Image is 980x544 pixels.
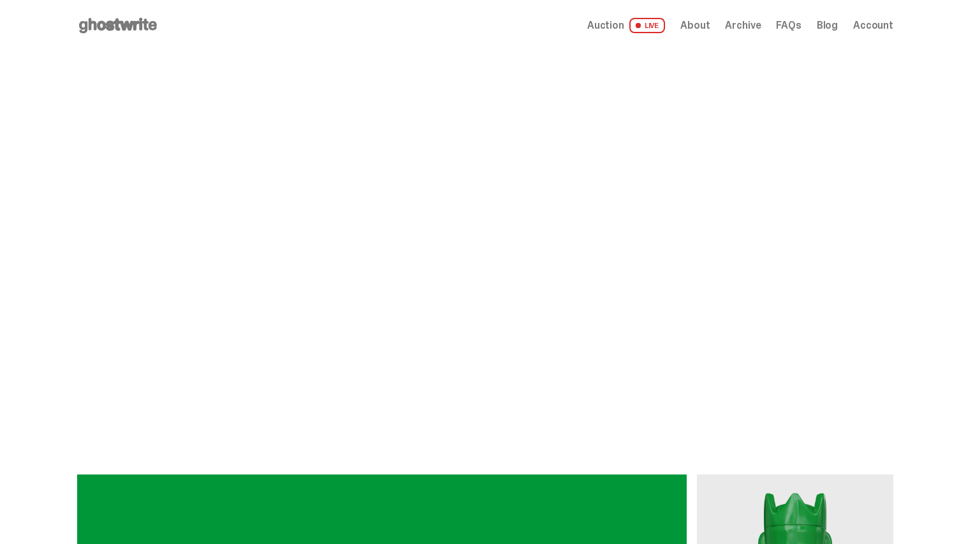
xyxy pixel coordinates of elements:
[776,20,801,31] a: FAQs
[629,18,666,33] span: LIVE
[725,20,761,31] a: Archive
[587,20,624,31] span: Auction
[817,20,838,31] a: Blog
[680,20,710,31] a: About
[587,18,665,33] a: Auction LIVE
[853,20,893,31] a: Account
